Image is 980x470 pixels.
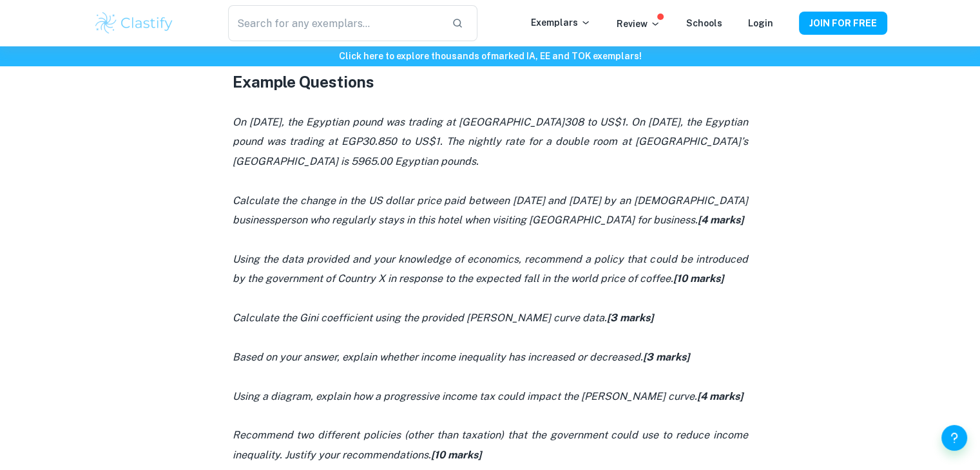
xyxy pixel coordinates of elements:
[233,312,653,324] i: Calculate the Gini coefficient using the provided [PERSON_NAME] curve data.
[799,12,887,35] button: JOIN FOR FREE
[431,449,481,461] strong: [10 marks]
[233,194,748,226] i: Calculate the change in the US dollar price paid between [DATE] and [DATE] by an [DEMOGRAPHIC_DAT...
[607,312,653,324] strong: [3 marks]
[233,429,748,460] i: Recommend two different policies (other than taxation) that the government could use to reduce in...
[3,49,977,63] h6: Click here to explore thousands of marked IA, EE and TOK exemplars !
[698,214,744,226] strong: [4 marks]
[233,253,748,285] i: Using the data provided and your knowledge of economics, recommend a policy that could be introdu...
[228,5,441,41] input: Search for any exemplars...
[617,17,660,31] p: Review
[686,18,722,28] a: Schools
[697,390,743,402] strong: [4 marks]
[531,15,591,30] p: Exemplars
[643,351,689,363] strong: [3 marks]
[673,272,724,285] strong: [10 marks]
[233,351,689,363] i: Based on your answer, explain whether income inequality has increased or decreased.
[748,18,773,28] a: Login
[233,390,743,402] i: Using a diagram, explain how a progressive income tax could impact the [PERSON_NAME] curve.
[93,10,175,36] img: Clastify logo
[233,73,374,91] strong: Example Questions
[233,116,748,167] i: On [DATE], the Egyptian pound was trading at [GEOGRAPHIC_DATA]308 to US$1. On [DATE], the Egyptia...
[941,425,967,451] button: Help and Feedback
